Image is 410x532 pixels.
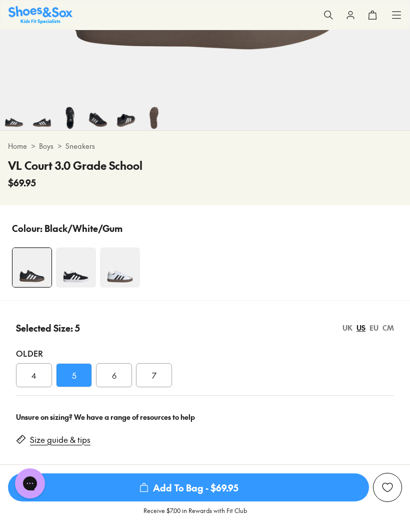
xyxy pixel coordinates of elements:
[28,102,56,130] img: 5-548215_1
[342,323,352,333] div: UK
[44,221,122,235] p: Black/White/Gum
[356,323,365,333] div: US
[8,157,142,174] h4: VL Court 3.0 Grade School
[8,6,72,24] img: SNS_Logo_Responsive.svg
[56,247,96,288] img: 4-498558_1
[65,141,95,151] a: Sneakers
[8,176,36,189] span: $69.95
[373,473,402,502] button: Add to Wishlist
[8,6,72,24] a: Shoes & Sox
[39,141,53,151] a: Boys
[12,248,51,287] img: 4-548214_1
[8,141,402,151] div: > >
[12,221,42,235] p: Colour:
[8,141,27,151] a: Home
[31,369,36,381] span: 4
[369,323,378,333] div: EU
[10,465,50,502] iframe: Gorgias live chat messenger
[112,102,140,130] img: 8-548218_1
[30,434,90,445] a: Size guide & tips
[8,473,369,501] span: Add To Bag - $69.95
[112,369,116,381] span: 6
[72,369,76,381] span: 5
[56,102,84,130] img: 6-548216_1
[16,412,394,422] div: Unsure on sizing? We have a range of resources to help
[16,321,80,335] p: Selected Size: 5
[152,369,156,381] span: 7
[16,347,394,359] div: Older
[8,473,369,502] button: Add To Bag - $69.95
[100,247,140,288] img: 4-498563_1
[143,506,247,524] p: Receive $7.00 in Rewards with Fit Club
[382,323,394,333] div: CM
[84,102,112,130] img: 7-548217_1
[140,102,168,130] img: 9-548219_1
